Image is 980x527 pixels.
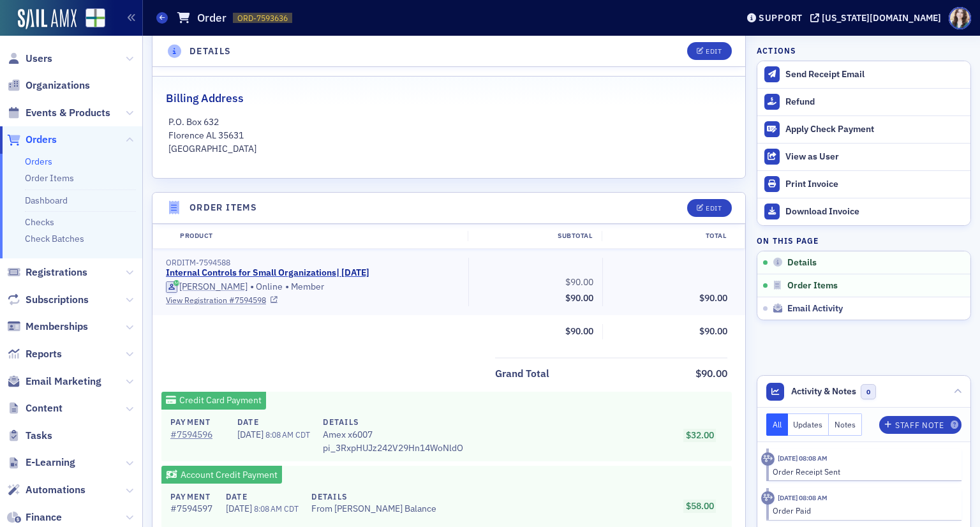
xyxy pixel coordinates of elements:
div: Refund [785,96,964,108]
a: E-Learning [7,456,75,470]
a: View Registration #7594598 [166,294,459,306]
a: Memberships [7,320,88,334]
span: Registrations [26,265,87,279]
span: CDT [293,429,310,440]
span: Reports [26,347,62,361]
a: Print Invoice [757,170,970,198]
p: [GEOGRAPHIC_DATA] [168,142,730,156]
span: Events & Products [26,106,110,120]
span: Subscriptions [26,293,89,307]
span: $90.00 [699,325,727,337]
span: $90.00 [565,325,593,337]
a: Download Invoice [757,198,970,225]
div: Total [602,231,736,241]
a: Orders [25,156,52,167]
span: ORD-7593636 [237,13,288,24]
button: Updates [788,413,829,436]
button: Notes [829,413,862,436]
span: $90.00 [565,276,593,288]
div: Order Receipt Sent [773,466,953,477]
a: #7594596 [170,428,224,442]
h4: Actions [757,45,796,56]
div: [PERSON_NAME] [179,281,248,293]
h1: Order [197,10,226,26]
div: Online Member [166,281,459,293]
div: Account Credit Payment [161,466,282,484]
div: Product [171,231,468,241]
div: pi_3RxpHUJz242V29Hn14WoNldO [323,416,463,454]
span: CDT [282,503,299,514]
button: Edit [687,199,731,217]
div: Subtotal [468,231,602,241]
a: [PERSON_NAME] [166,281,248,293]
span: Finance [26,510,62,524]
span: $90.00 [565,292,593,304]
a: Registrations [7,265,87,279]
div: Download Invoice [785,206,964,218]
span: Email Marketing [26,375,101,389]
button: Apply Check Payment [757,115,970,143]
a: Order Items [25,172,74,184]
span: From [PERSON_NAME] Balance [311,502,436,516]
span: Order Items [787,280,838,292]
span: • [250,281,254,293]
span: $58.00 [686,500,714,512]
img: SailAMX [18,9,77,29]
button: Staff Note [879,416,961,434]
div: # 7594597 [170,502,212,516]
span: Content [26,401,63,415]
a: Reports [7,347,62,361]
span: [DATE] [237,429,265,440]
button: Edit [687,42,731,60]
div: Send Receipt Email [785,69,964,80]
span: Users [26,52,52,66]
h4: Details [311,491,436,502]
h4: On this page [757,235,971,246]
span: Activity & Notes [791,385,856,398]
a: Dashboard [25,195,68,206]
div: Edit [706,48,722,55]
h4: Order Items [189,201,257,214]
div: Apply Check Payment [785,124,964,135]
div: Order Paid [773,505,953,516]
a: Finance [7,510,62,524]
a: Events & Products [7,106,110,120]
button: View as User [757,143,970,170]
time: 8/19/2025 08:08 AM [778,493,828,502]
button: All [766,413,788,436]
span: $90.00 [695,367,727,380]
span: $90.00 [699,292,727,304]
span: E-Learning [26,456,75,470]
span: Email Activity [787,303,843,315]
p: P.O. Box 632 [168,115,730,129]
span: Organizations [26,78,90,93]
div: Credit Card Payment [161,392,266,410]
div: [US_STATE][DOMAIN_NAME] [822,12,941,24]
a: Tasks [7,429,52,443]
span: Profile [949,7,971,29]
button: [US_STATE][DOMAIN_NAME] [810,13,946,22]
span: Details [787,257,817,269]
a: View Homepage [77,8,105,30]
h2: Billing Address [166,90,244,107]
div: ORDITM-7594588 [166,258,459,267]
p: Florence AL 35631 [168,129,730,142]
div: Staff Note [895,422,944,429]
h4: Details [323,416,463,427]
span: Memberships [26,320,88,334]
a: Subscriptions [7,293,89,307]
div: Activity [761,452,775,466]
img: SailAMX [85,8,105,28]
span: 0 [861,384,877,400]
div: Edit [706,205,722,212]
span: Tasks [26,429,52,443]
h4: Payment [170,491,212,502]
time: 8/19/2025 08:08 AM [778,454,828,463]
button: Send Receipt Email [757,61,970,88]
h4: Date [226,491,298,502]
a: Organizations [7,78,90,93]
a: Check Batches [25,233,84,244]
a: Checks [25,216,54,228]
span: 8:08 AM [265,429,293,440]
